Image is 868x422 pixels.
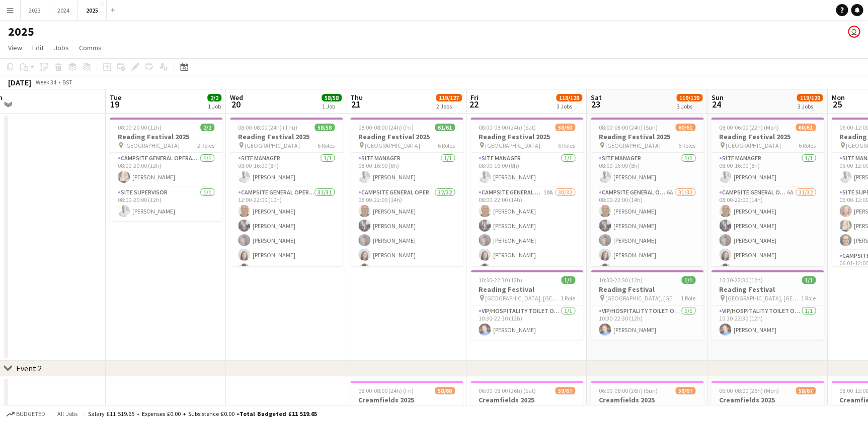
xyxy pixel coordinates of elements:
button: 2025 [78,1,107,20]
button: 2024 [49,1,78,20]
span: All jobs [55,410,80,417]
a: Comms [75,41,106,54]
span: Budgeted [16,410,45,417]
span: Edit [32,43,44,52]
a: Edit [28,41,48,54]
span: Jobs [54,43,69,52]
div: BST [62,78,72,86]
h1: 2025 [8,24,34,39]
a: Jobs [50,41,73,54]
span: Week 34 [33,78,58,86]
span: View [8,43,22,52]
div: [DATE] [8,77,31,87]
app-user-avatar: Chris hessey [848,26,860,38]
button: Budgeted [5,408,47,419]
div: Event 2 [16,363,42,373]
span: Comms [79,43,102,52]
a: View [4,41,26,54]
button: 2023 [21,1,49,20]
div: Salary £11 519.65 + Expenses £0.00 + Subsistence £0.00 = [88,410,317,417]
span: Total Budgeted £11 519.65 [240,410,317,417]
